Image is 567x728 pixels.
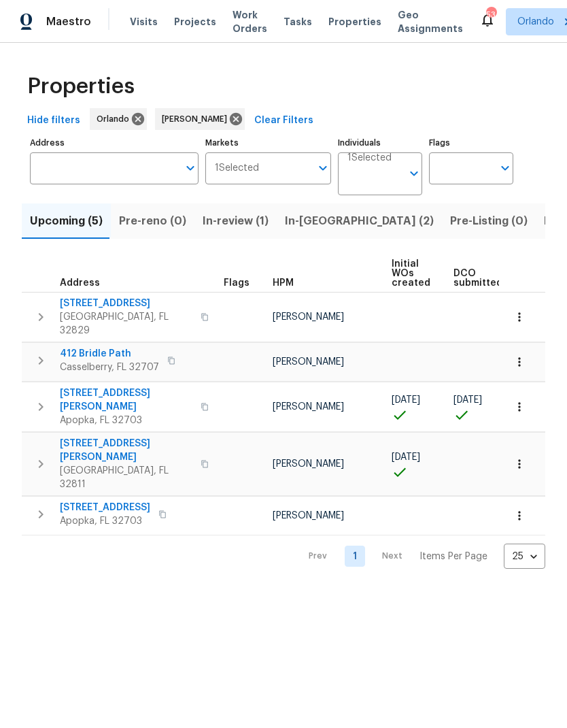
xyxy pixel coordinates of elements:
[60,414,192,427] span: Apopka, FL 32703
[215,163,259,174] span: 1 Selected
[392,452,420,462] span: [DATE]
[338,139,422,147] label: Individuals
[60,310,192,337] span: [GEOGRAPHIC_DATA], FL 32829
[405,164,424,183] button: Open
[313,159,332,178] button: Open
[60,386,192,414] span: [STREET_ADDRESS][PERSON_NAME]
[60,361,159,374] span: Casselberry, FL 32707
[205,139,332,147] label: Markets
[162,112,233,126] span: [PERSON_NAME]
[285,212,434,231] span: In-[GEOGRAPHIC_DATA] (2)
[517,15,554,29] span: Orlando
[224,278,250,288] span: Flags
[60,297,192,310] span: [STREET_ADDRESS]
[429,139,513,147] label: Flags
[273,278,294,288] span: HPM
[296,544,545,569] nav: Pagination Navigation
[27,112,80,129] span: Hide filters
[398,8,463,35] span: Geo Assignments
[283,17,312,27] span: Tasks
[328,15,381,29] span: Properties
[60,437,192,464] span: [STREET_ADDRESS][PERSON_NAME]
[450,212,528,231] span: Pre-Listing (0)
[345,546,365,567] a: Goto page 1
[453,269,502,288] span: DCO submitted
[155,108,245,130] div: [PERSON_NAME]
[60,347,159,361] span: 412 Bridle Path
[486,8,496,22] div: 53
[273,511,344,520] span: [PERSON_NAME]
[90,108,147,130] div: Orlando
[27,80,135,93] span: Properties
[273,402,344,412] span: [PERSON_NAME]
[97,112,135,126] span: Orlando
[453,395,482,405] span: [DATE]
[504,539,545,574] div: 25
[273,357,344,367] span: [PERSON_NAME]
[130,15,158,29] span: Visits
[119,212,186,231] span: Pre-reno (0)
[60,501,150,514] span: [STREET_ADDRESS]
[60,464,192,491] span: [GEOGRAPHIC_DATA], FL 32811
[419,550,487,563] p: Items Per Page
[174,15,216,29] span: Projects
[273,312,344,322] span: [PERSON_NAME]
[30,139,199,147] label: Address
[181,159,200,178] button: Open
[249,108,319,133] button: Clear Filters
[233,8,267,35] span: Work Orders
[22,108,86,133] button: Hide filters
[60,514,150,528] span: Apopka, FL 32703
[273,459,344,469] span: [PERSON_NAME]
[254,112,313,129] span: Clear Filters
[392,259,430,288] span: Initial WOs created
[203,212,269,231] span: In-review (1)
[392,395,420,405] span: [DATE]
[46,15,91,29] span: Maestro
[30,212,103,231] span: Upcoming (5)
[60,278,100,288] span: Address
[347,152,392,164] span: 1 Selected
[496,159,515,178] button: Open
